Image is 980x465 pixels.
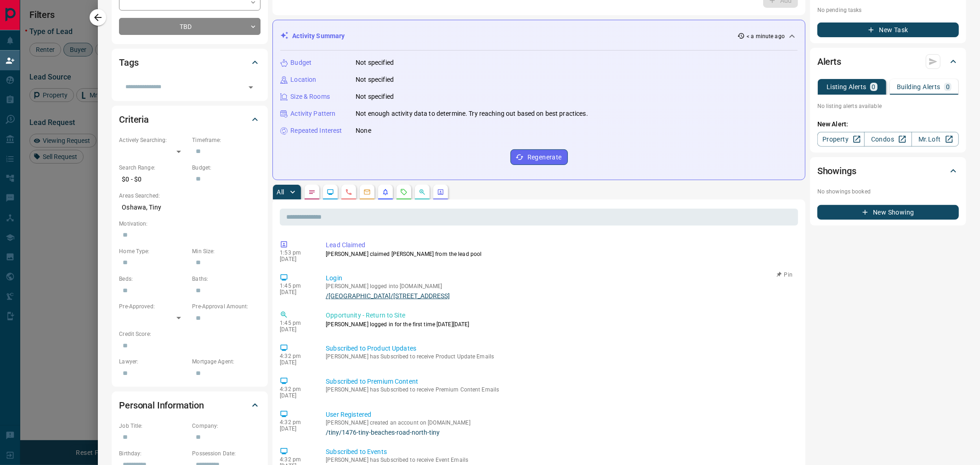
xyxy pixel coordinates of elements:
div: TBD [119,18,261,35]
p: 0 [872,84,876,90]
p: Beds: [119,275,187,283]
p: Mortgage Agent: [192,357,261,366]
p: [DATE] [280,425,312,432]
p: Size & Rooms [290,92,330,102]
p: Budget: [192,164,261,172]
p: Min Size: [192,247,261,255]
svg: Requests [400,188,408,196]
div: Showings [817,160,959,182]
button: New Task [817,23,959,37]
p: Not specified [356,58,394,68]
p: 4:32 pm [280,456,312,463]
p: [PERSON_NAME] logged in for the first time [DATE][DATE] [326,320,794,329]
p: [PERSON_NAME] has Subscribed to receive Premium Content Emails [326,386,794,393]
p: 1:45 pm [280,320,312,326]
p: None [356,126,371,136]
p: Not specified [356,75,394,85]
svg: Emails [363,188,371,196]
p: Building Alerts [897,84,940,90]
p: [PERSON_NAME] has Subscribed to receive Product Update Emails [326,353,794,360]
p: Search Range: [119,164,187,172]
p: [PERSON_NAME] logged into [DOMAIN_NAME] [326,283,794,289]
p: Login [326,273,794,283]
p: User Registered [326,410,794,420]
p: [DATE] [280,392,312,399]
p: Areas Searched: [119,192,261,200]
p: Subscribed to Product Updates [326,344,794,353]
p: 4:32 pm [280,353,312,359]
p: $0 - $0 [119,172,187,187]
p: Actively Searching: [119,136,187,144]
h2: Showings [817,164,856,178]
a: /[GEOGRAPHIC_DATA]/[STREET_ADDRESS] [326,292,794,300]
p: < a minute ago [747,32,785,40]
svg: Notes [308,188,316,196]
p: [DATE] [280,289,312,295]
p: 1:53 pm [280,250,312,256]
h2: Alerts [817,54,841,69]
p: Subscribed to Events [326,447,794,457]
p: Home Type: [119,247,187,255]
a: Condos [864,132,912,147]
h2: Personal Information [119,398,204,413]
p: Not specified [356,92,394,102]
button: Open [244,81,257,94]
p: Pre-Approved: [119,302,187,311]
svg: Agent Actions [437,188,444,196]
p: Location [290,75,316,85]
p: [PERSON_NAME] has Subscribed to receive Event Emails [326,457,794,463]
p: Activity Summary [292,31,345,41]
p: All [277,189,284,195]
a: Mr.Loft [912,132,959,147]
p: [DATE] [280,256,312,262]
div: Criteria [119,108,261,130]
p: Job Title: [119,422,187,430]
p: 1:45 pm [280,283,312,289]
a: Property [817,132,865,147]
svg: Opportunities [419,188,426,196]
p: 4:32 pm [280,386,312,392]
button: Pin [771,271,798,279]
p: No pending tasks [817,3,959,17]
p: Lead Claimed [326,240,794,250]
p: Budget [290,58,312,68]
button: Regenerate [510,149,568,165]
p: Credit Score: [119,330,261,338]
p: No showings booked [817,187,959,196]
svg: Calls [345,188,352,196]
p: Company: [192,422,261,430]
div: Alerts [817,51,959,73]
p: [DATE] [280,326,312,333]
p: Baths: [192,275,261,283]
p: [DATE] [280,359,312,366]
p: Possession Date: [192,449,261,458]
p: [PERSON_NAME] created an account on [DOMAIN_NAME] [326,420,794,426]
p: [PERSON_NAME] claimed [PERSON_NAME] from the lead pool [326,250,794,258]
p: Oshawa, Tiny [119,200,261,215]
a: /tiny/1476-tiny-beaches-road-north-tiny [326,429,794,436]
p: No listing alerts available [817,102,959,110]
p: 0 [946,84,950,90]
div: Personal Information [119,394,261,416]
svg: Lead Browsing Activity [327,188,334,196]
p: Activity Pattern [290,109,335,119]
p: Opportunity - Return to Site [326,311,794,320]
p: Listing Alerts [827,84,867,90]
p: Birthday: [119,449,187,458]
div: Activity Summary< a minute ago [280,28,798,45]
p: Repeated Interest [290,126,342,136]
p: 4:32 pm [280,419,312,425]
h2: Criteria [119,112,149,127]
p: Timeframe: [192,136,261,144]
svg: Listing Alerts [382,188,389,196]
p: New Alert: [817,119,959,129]
div: Tags [119,51,261,74]
p: Pre-Approval Amount: [192,302,261,311]
button: New Showing [817,205,959,220]
p: Not enough activity data to determine. Try reaching out based on best practices. [356,109,588,119]
h2: Tags [119,55,138,70]
p: Motivation: [119,220,261,228]
p: Lawyer: [119,357,187,366]
p: Subscribed to Premium Content [326,377,794,386]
